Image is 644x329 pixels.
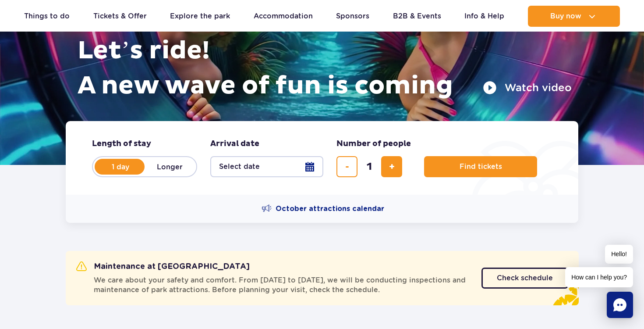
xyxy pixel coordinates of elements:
[76,261,250,272] h2: Maintenance at [GEOGRAPHIC_DATA]
[254,6,313,27] a: Accommodation
[336,139,411,149] span: Number of people
[464,6,504,27] a: Info & Help
[565,267,633,287] span: How can I help you?
[78,33,572,104] h1: Let’s ride! A new wave of fun is coming
[66,121,578,195] form: Planning your visit to Park of Poland
[336,156,357,177] button: remove ticket
[210,139,259,149] span: Arrival date
[393,6,441,27] a: B2B & Events
[359,156,380,177] input: number of tickets
[24,6,70,27] a: Things to do
[336,6,369,27] a: Sponsors
[605,245,633,264] span: Hello!
[94,275,471,295] span: We care about your safety and comfort. From [DATE] to [DATE], we will be conducting inspections a...
[528,6,620,27] button: Buy now
[170,6,230,27] a: Explore the park
[460,163,502,171] span: Find tickets
[381,156,402,177] button: add ticket
[424,156,537,177] button: Find tickets
[550,12,581,20] span: Buy now
[262,204,384,214] a: October attractions calendar
[481,268,568,289] a: Check schedule
[497,275,553,282] span: Check schedule
[96,157,145,176] label: 1 day
[145,157,195,176] label: Longer
[210,156,323,177] button: Select date
[92,139,151,149] span: Length of stay
[93,6,147,27] a: Tickets & Offer
[607,292,633,318] div: Chat
[276,204,384,214] span: October attractions calendar
[483,81,572,95] button: Watch video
